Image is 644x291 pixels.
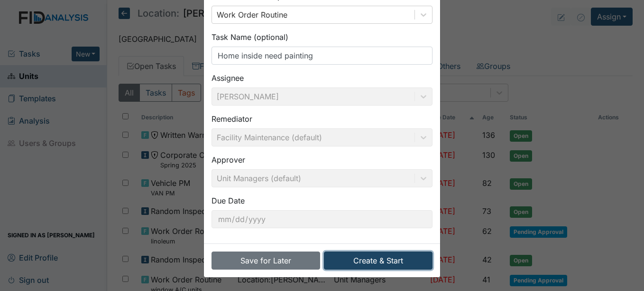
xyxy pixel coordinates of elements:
[212,72,244,84] label: Assignee
[212,113,252,125] label: Remediator
[324,252,432,270] button: Create & Start
[212,252,320,270] button: Save for Later
[212,154,245,165] label: Approver
[217,9,287,20] div: Work Order Routine
[212,195,245,206] label: Due Date
[212,31,288,43] label: Task Name (optional)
